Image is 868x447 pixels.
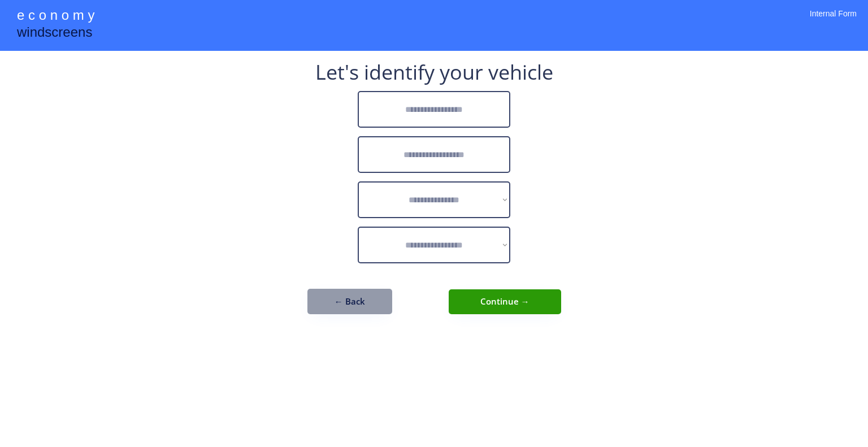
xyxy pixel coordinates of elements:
div: e c o n o m y [17,6,94,27]
div: Internal Form [810,8,857,34]
div: windscreens [17,23,92,45]
button: ← Back [307,289,392,314]
div: Let's identify your vehicle [315,62,553,83]
button: Continue → [449,289,561,314]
